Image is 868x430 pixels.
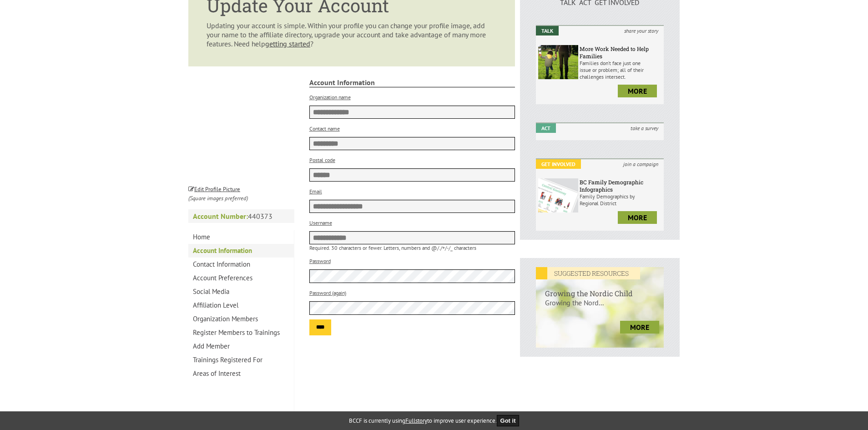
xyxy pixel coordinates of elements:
em: Get Involved [536,159,581,169]
p: Family Demographics by Regional District [580,193,661,207]
a: Areas of Interest [188,367,294,380]
label: Password [309,258,331,264]
a: getting started [265,39,310,48]
a: Contact Information [188,258,294,271]
em: SUGGESTED RESOURCES [536,267,640,279]
a: Social Media [188,285,294,298]
i: share your story [619,26,664,35]
a: Register Members to Trainings [188,326,294,339]
a: Add Member [188,339,294,353]
i: join a campaign [618,159,664,169]
a: more [618,85,657,97]
strong: Account Information [309,78,515,87]
a: Home [188,230,294,244]
a: Organization Members [188,312,294,326]
label: Password (again) [309,289,346,296]
h6: More Work Needed to Help Families [580,45,661,60]
i: (Square images preferred) [188,194,248,202]
p: Growing the Nord... [536,298,664,316]
h6: Growing the Nordic Child [536,279,664,298]
p: Required. 30 characters or fewer. Letters, numbers and @/./+/-/_ characters [309,244,515,251]
p: 440373 [188,209,294,223]
i: take a survey [625,123,664,133]
a: more [620,321,659,334]
small: Edit Profile Picture [188,185,240,193]
p: Families don’t face just one issue or problem; all of their challenges intersect. [580,60,661,80]
a: Fullstory [405,417,427,425]
label: Postal code [309,157,335,163]
button: Got it [497,415,520,426]
label: Contact name [309,125,340,132]
label: Email [309,188,322,195]
h6: BC Family Demographic Infographics [580,178,661,193]
strong: Account Number: [193,212,248,221]
a: Account Preferences [188,271,294,285]
a: more [618,211,657,224]
em: Talk [536,26,559,35]
em: Act [536,123,556,133]
a: Trainings Registered For [188,353,294,367]
label: Username [309,219,332,226]
a: Account Information [188,244,294,258]
a: Affiliation Level [188,298,294,312]
label: Organization name [309,94,351,101]
a: Edit Profile Picture [188,184,240,193]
